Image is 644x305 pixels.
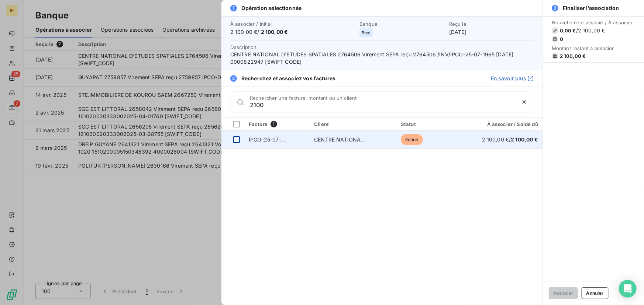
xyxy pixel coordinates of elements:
button: Annuler [582,287,609,299]
span: 1 [230,5,237,11]
div: [DATE] [449,21,534,36]
span: 2 100,00 € [560,53,586,59]
span: Recherchez et associez vos factures [241,75,335,82]
span: 1 [271,121,277,127]
a: En savoir plus [491,75,534,82]
span: À associer / Initial [230,21,355,27]
span: Montant restant à associer [552,45,633,51]
span: / 2 100,00 € [576,27,605,34]
a: IPCO-25-07-1965 [249,136,293,143]
span: Reçu le [449,21,534,27]
span: Finaliser l’association [563,4,619,12]
div: À associer / Solde dû [463,121,538,127]
div: Facture [249,121,305,127]
a: CENTRE NATIONAL D'ETUDES SPATIALES (CNES) [314,136,440,143]
span: 2 [230,75,237,82]
input: placeholder [250,101,516,109]
span: CENTRE NATIONAL D'ETUDES SPATIALES 2764506 Virement SEPA reçu 2764506 /INV/IPCO-25-07-1965 [DATE]... [230,51,534,66]
div: Open Intercom Messenger [619,280,637,298]
span: 2 100,00 € [261,29,288,35]
span: 2 100,00 € / [230,28,355,36]
span: Opération sélectionnée [241,4,302,12]
div: Statut [401,121,454,127]
span: Description [230,44,257,50]
span: Bred [362,31,371,35]
span: échue [401,134,423,145]
span: 0 [560,36,563,42]
span: 2 100,00 € [511,136,538,143]
span: 0,00 € [560,28,576,34]
span: Nouvellement associé / À associer [552,20,633,25]
button: Associer [549,287,578,299]
span: 2 100,00 € / [482,136,538,143]
span: 3 [552,5,558,11]
div: Client [314,121,392,127]
span: Banque [359,21,445,27]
